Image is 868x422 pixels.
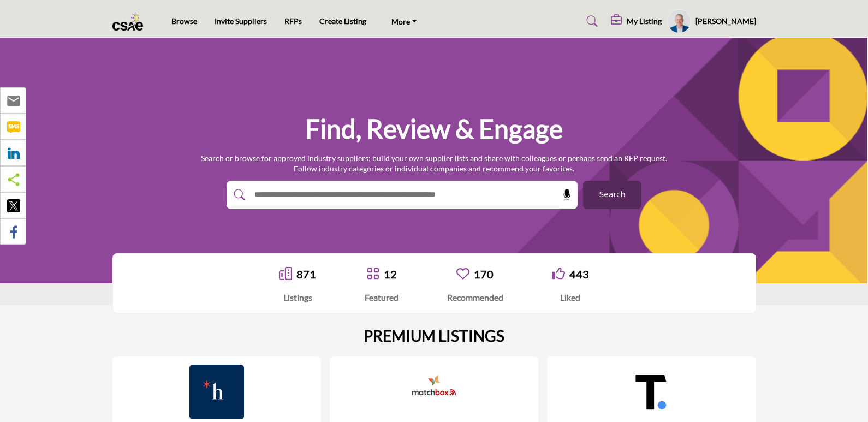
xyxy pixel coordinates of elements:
[366,267,379,282] a: Go to Featured
[296,268,316,281] a: 871
[552,291,589,304] div: Liked
[624,365,679,419] img: Twirling Umbrellas Ltd.
[695,16,756,27] h5: [PERSON_NAME]
[215,16,267,26] a: Invite Suppliers
[112,13,149,31] img: Site Logo
[284,16,302,26] a: RFPs
[279,291,316,304] div: Listings
[384,268,397,281] a: 12
[456,267,469,282] a: Go to Recommended
[576,13,605,30] a: Search
[627,16,662,26] h5: My Listing
[583,181,641,209] button: Search
[667,9,691,33] button: Show hide supplier dropdown
[305,112,563,146] h1: Find, Review & Engage
[189,365,244,419] img: Honest Agency
[474,268,494,281] a: 170
[364,327,504,346] h2: PREMIUM LISTINGS
[611,15,662,28] div: My Listing
[319,16,366,26] a: Create Listing
[552,267,565,280] i: Go to Liked
[407,365,461,419] img: Matchbox
[599,189,625,200] span: Search
[447,291,503,304] div: Recommended
[365,291,399,304] div: Featured
[201,153,667,174] p: Search or browse for approved industry suppliers; build your own supplier lists and share with co...
[569,268,589,281] a: 443
[384,14,424,29] a: More
[171,16,197,26] a: Browse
